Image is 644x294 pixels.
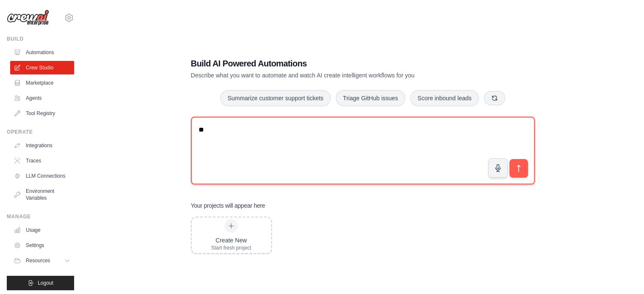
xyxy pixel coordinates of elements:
[26,257,50,264] span: Resources
[10,154,74,168] a: Traces
[7,10,49,26] img: Logo
[7,36,74,42] div: Build
[7,129,74,135] div: Operate
[10,91,74,105] a: Agents
[484,91,505,105] button: Get new suggestions
[10,223,74,237] a: Usage
[10,184,74,205] a: Environment Variables
[10,239,74,252] a: Settings
[10,46,74,59] a: Automations
[7,276,74,290] button: Logout
[488,158,508,178] button: Click to speak your automation idea
[7,213,74,220] div: Manage
[191,71,475,80] p: Describe what you want to automate and watch AI create intelligent workflows for you
[10,107,74,120] a: Tool Registry
[336,90,405,106] button: Triage GitHub issues
[602,253,644,294] iframe: Chat Widget
[191,58,475,69] h1: Build AI Powered Automations
[191,201,265,210] h3: Your projects will appear here
[211,236,252,245] div: Create New
[10,254,74,267] button: Resources
[211,245,252,251] div: Start fresh project
[10,61,74,74] a: Crew Studio
[10,139,74,152] a: Integrations
[410,90,479,106] button: Score inbound leads
[10,169,74,183] a: LLM Connections
[220,90,330,106] button: Summarize customer support tickets
[38,280,53,286] span: Logout
[10,76,74,90] a: Marketplace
